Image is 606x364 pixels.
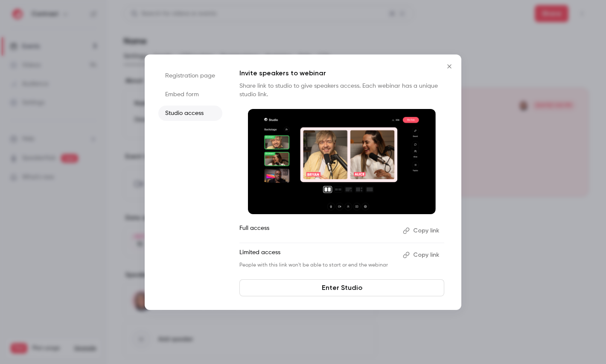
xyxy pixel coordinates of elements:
[158,106,222,121] li: Studio access
[239,248,396,262] p: Limited access
[239,82,444,99] p: Share link to studio to give speakers access. Each webinar has a unique studio link.
[239,262,396,269] p: People with this link won't be able to start or end the webinar
[239,68,444,78] p: Invite speakers to webinar
[399,224,444,238] button: Copy link
[399,248,444,262] button: Copy link
[158,68,222,83] li: Registration page
[239,224,396,238] p: Full access
[248,109,436,215] img: Invite speakers to webinar
[441,58,458,75] button: Close
[158,87,222,102] li: Embed form
[239,279,444,296] a: Enter Studio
